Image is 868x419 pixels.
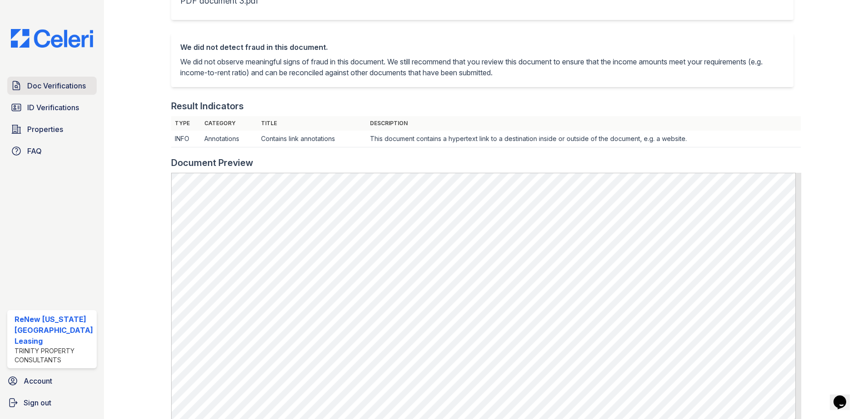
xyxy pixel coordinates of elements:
td: INFO [171,131,201,147]
span: FAQ [27,146,42,156]
div: Trinity Property Consultants [15,346,93,365]
span: Doc Verifications [27,80,86,91]
img: CE_Logo_Blue-a8612792a0a2168367f1c8372b55b34899dd931a85d93a1a3d3e32e68fde9ad4.png [4,29,100,48]
div: Result Indicators [171,100,244,112]
div: We did not detect fraud in this document. [180,42,785,53]
a: Sign out [4,394,100,412]
span: Account [24,375,52,386]
th: Description [366,116,801,131]
span: Properties [27,124,63,135]
th: Type [171,116,201,131]
iframe: chat widget [830,383,859,410]
a: ID Verifications [7,98,97,117]
span: Sign out [24,397,51,408]
a: Properties [7,120,97,138]
td: This document contains a hypertext link to a destination inside or outside of the document, e.g. ... [366,131,801,147]
a: Account [4,372,100,390]
span: ID Verifications [27,102,79,113]
th: Title [257,116,366,131]
p: We did not observe meaningful signs of fraud in this document. We still recommend that you review... [180,56,785,78]
div: ReNew [US_STATE][GEOGRAPHIC_DATA] Leasing [15,314,93,346]
a: Doc Verifications [7,77,97,95]
td: Contains link annotations [257,131,366,147]
td: Annotations [201,131,257,147]
th: Category [201,116,257,131]
a: FAQ [7,142,97,160]
div: Document Preview [171,156,253,169]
